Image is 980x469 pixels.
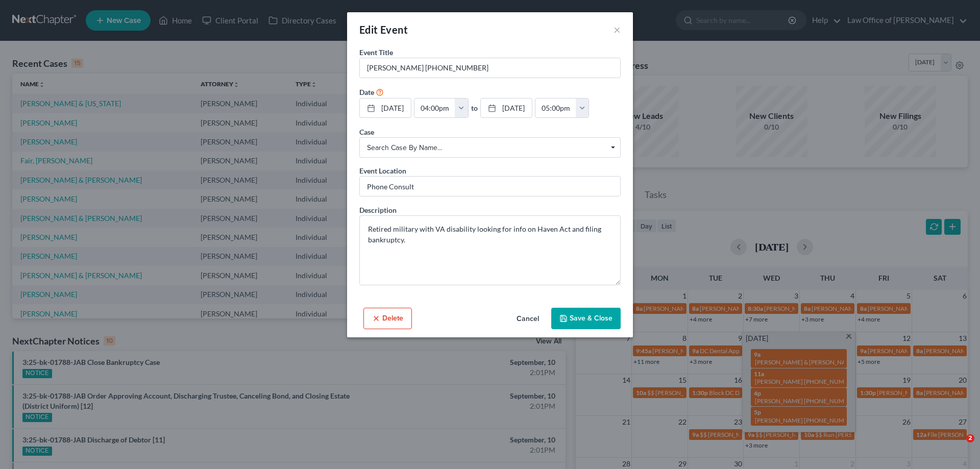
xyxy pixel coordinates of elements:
a: [DATE] [481,98,532,118]
button: Save & Close [551,308,621,329]
label: Case [359,127,374,137]
span: Select box activate [359,137,621,158]
a: [DATE] [360,98,411,118]
label: Description [359,205,397,215]
button: Cancel [508,309,547,329]
input: -- : -- [414,98,455,118]
label: Event Location [359,165,406,176]
span: Event Title [359,48,393,57]
iframe: Intercom live chat [945,434,970,459]
span: Search case by name... [367,142,613,153]
span: 2 [966,434,974,442]
button: Delete [363,308,412,329]
label: to [471,103,478,113]
input: -- : -- [535,98,576,118]
input: Enter location... [360,177,620,196]
input: Enter event name... [360,58,620,78]
button: × [614,23,621,36]
label: Date [359,87,374,97]
span: Edit Event [359,23,408,36]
